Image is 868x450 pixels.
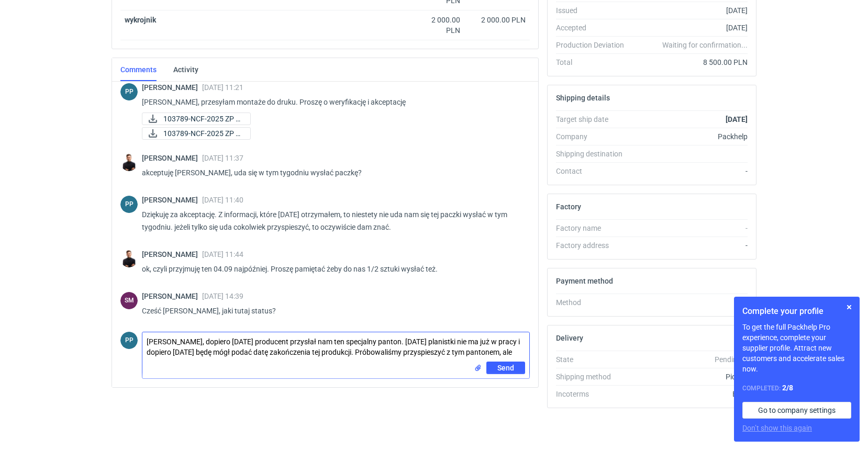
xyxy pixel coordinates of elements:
[120,154,138,171] img: Tomasz Kubiak
[556,389,632,399] div: Incoterms
[202,154,243,162] span: [DATE] 11:37
[632,372,748,382] div: Pickup
[556,354,632,365] div: State
[125,16,156,24] strong: wykrojnik
[120,83,138,100] div: Paweł Puch
[632,166,748,176] div: -
[742,383,851,393] div: Completed:
[556,166,632,176] div: Contact
[556,372,632,382] div: Shipping method
[742,402,851,419] a: Go to company settings
[556,240,632,251] div: Factory address
[202,250,243,258] span: [DATE] 11:44
[120,196,138,213] figcaption: PP
[556,94,610,102] h2: Shipping details
[632,297,748,308] div: -
[142,154,202,162] span: [PERSON_NAME]
[486,362,525,374] button: Send
[142,263,521,275] p: ok, czyli przyjmuję ten 04.09 najpóźniej. Proszę pamiętać żeby do nas 1/2 sztuki wysłać też.
[142,250,202,258] span: [PERSON_NAME]
[556,149,632,159] div: Shipping destination
[120,332,138,349] div: Paweł Puch
[726,115,748,123] strong: [DATE]
[556,334,583,342] h2: Delivery
[556,5,632,16] div: Issued
[662,40,748,50] em: Waiting for confirmation...
[142,83,202,92] span: [PERSON_NAME]
[556,57,632,67] div: Total
[742,322,851,374] p: To get the full Packhelp Pro experience, complete your supplier profile. Attract new customers an...
[556,277,613,285] h2: Payment method
[556,223,632,233] div: Factory name
[632,5,748,16] div: [DATE]
[142,208,521,233] p: Dziękuję za akceptację. Z informacji, które [DATE] otrzymałem, to niestety nie uda nam się tej pa...
[632,22,748,33] div: [DATE]
[632,223,748,233] div: -
[142,305,521,317] p: Cześć [PERSON_NAME], jaki tutaj status?
[120,196,138,213] div: Paweł Puch
[142,113,247,125] div: 103789-NCF-2025 ZP 0681 ZZ 1555-M1-A.PDF
[556,40,632,50] div: Production Deviation
[416,15,460,36] div: 2 000.00 PLN
[142,127,251,140] a: 103789-NCF-2025 ZP 0...
[202,83,243,92] span: [DATE] 11:21
[142,292,202,300] span: [PERSON_NAME]
[469,15,526,25] div: 2 000.00 PLN
[142,113,251,125] a: 103789-NCF-2025 ZP 0...
[715,355,748,364] em: Pending...
[632,57,748,67] div: 8 500.00 PLN
[120,292,138,309] figcaption: SM
[742,423,812,433] button: Don’t show this again
[782,384,793,392] strong: 2 / 8
[120,292,138,309] div: Sebastian Markut
[120,250,138,267] img: Tomasz Kubiak
[843,301,855,313] button: Skip for now
[202,292,243,300] span: [DATE] 14:39
[120,332,138,349] figcaption: PP
[632,389,748,399] div: EXW
[556,114,632,125] div: Target ship date
[142,196,202,204] span: [PERSON_NAME]
[142,166,521,179] p: akceptuję [PERSON_NAME], uda się w tym tygodniu wysłać paczkę?
[556,297,632,308] div: Method
[742,305,851,318] h1: Complete your profile
[497,364,514,372] span: Send
[142,96,521,108] p: [PERSON_NAME], przesyłam montaże do druku. Proszę o weryfikację i akceptację
[632,131,748,142] div: Packhelp
[120,58,157,81] a: Comments
[163,128,242,139] span: 103789-NCF-2025 ZP 0...
[142,127,247,140] div: 103789-NCF-2025 ZP 0681 ZZ 1555-M2-A.PDF
[142,332,529,362] textarea: [PERSON_NAME], dopiero [DATE] producent przysłał nam ten specjalny panton. [DATE] planistki nie m...
[632,240,748,251] div: -
[120,83,138,100] figcaption: PP
[163,113,242,125] span: 103789-NCF-2025 ZP 0...
[556,22,632,33] div: Accepted
[556,131,632,142] div: Company
[173,58,198,81] a: Activity
[556,203,581,211] h2: Factory
[202,196,243,204] span: [DATE] 11:40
